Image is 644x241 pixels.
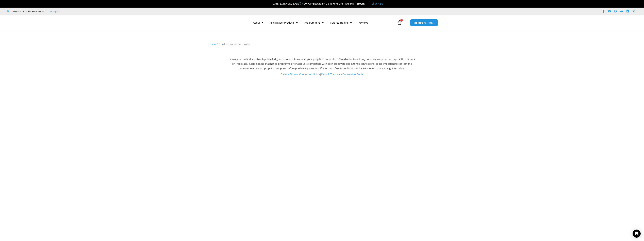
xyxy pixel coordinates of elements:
[357,2,368,5] strong: [DATE]
[50,9,60,13] a: Trustpilot
[302,2,313,5] strong: 40% OFF
[210,42,217,45] a: Home
[400,19,403,22] span: 0
[268,2,357,5] span: [DATE] EXTENDED SALE Sitewide + Up To | Expires
[333,2,343,5] strong: 70% OFF
[633,230,641,238] div: Open Intercom Messenger
[269,2,271,5] img: 🎉
[267,19,301,26] a: NinjaTrader Products
[281,73,320,76] a: Default Rithmic Connection Guide
[414,21,435,24] span: MEMBERS AREA
[301,19,327,26] a: Programming
[354,2,356,5] img: ⌛
[392,18,407,27] a: 0
[250,19,267,26] a: About
[410,19,438,26] a: MEMBERS AREA
[228,72,416,77] p: |
[210,42,434,46] nav: Breadcrumb
[228,57,416,71] p: Below you can find step-by-step detailed guides on how to connect your prop firm accounts to Ninj...
[372,2,383,5] a: Click Here
[321,73,363,76] a: Default Tradovate Connection Guide
[201,17,238,29] img: LogoAI | Affordable Indicators – NinjaTrader
[12,9,45,13] span: Mon - Fri: 8:00 AM – 6:00 PM EST
[250,19,396,26] nav: Menu
[366,2,368,5] img: 🏭
[327,19,355,26] a: Futures Trading
[299,2,301,5] img: 🏌️‍♂️
[355,19,371,26] a: Reviews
